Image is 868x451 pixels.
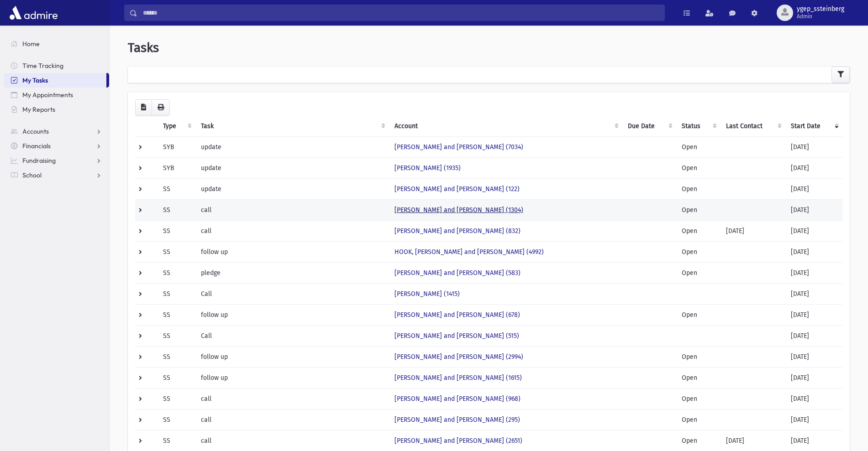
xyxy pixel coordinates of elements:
[4,153,109,168] a: Fundraising
[22,171,42,179] span: School
[22,91,73,99] span: My Appointments
[22,156,56,165] span: Fundraising
[195,116,389,137] th: Task: activate to sort column ascending
[785,409,842,430] td: [DATE]
[195,157,389,178] td: update
[395,290,460,298] a: [PERSON_NAME] (1415)
[195,178,389,199] td: update
[785,346,842,367] td: [DATE]
[395,353,523,361] a: [PERSON_NAME] and [PERSON_NAME] (2994)
[158,304,195,325] td: SS
[676,262,721,283] td: Open
[22,76,48,84] span: My Tasks
[195,388,389,409] td: call
[785,262,842,283] td: [DATE]
[676,136,721,157] td: Open
[395,143,523,151] a: [PERSON_NAME] and [PERSON_NAME] (7034)
[4,102,109,117] a: My Reports
[622,116,676,137] th: Due Date: activate to sort column ascending
[395,395,521,403] a: [PERSON_NAME] and [PERSON_NAME] (968)
[721,220,785,241] td: [DATE]
[195,220,389,241] td: call
[676,388,721,409] td: Open
[797,13,844,20] span: Admin
[389,116,622,137] th: Account : activate to sort column ascending
[22,40,40,48] span: Home
[395,164,461,172] a: [PERSON_NAME] (1935)
[395,332,519,340] a: [PERSON_NAME] and [PERSON_NAME] (515)
[785,388,842,409] td: [DATE]
[158,367,195,388] td: SS
[195,199,389,220] td: call
[158,409,195,430] td: SS
[195,241,389,262] td: follow up
[797,5,844,13] span: ygep_ssteinberg
[22,142,51,150] span: Financials
[4,73,106,88] a: My Tasks
[676,178,721,199] td: Open
[676,157,721,178] td: Open
[158,136,195,157] td: SYB
[785,178,842,199] td: [DATE]
[395,437,522,445] a: [PERSON_NAME] and [PERSON_NAME] (2651)
[4,36,109,51] a: Home
[785,430,842,451] td: [DATE]
[785,116,842,137] th: Start Date: activate to sort column ascending
[195,430,389,451] td: call
[721,116,785,137] th: Last Contact: activate to sort column ascending
[4,124,109,139] a: Accounts
[676,304,721,325] td: Open
[195,304,389,325] td: follow up
[195,136,389,157] td: update
[7,4,60,22] img: AdmirePro
[158,199,195,220] td: SS
[22,105,55,114] span: My Reports
[158,241,195,262] td: SS
[158,325,195,346] td: SS
[395,416,520,424] a: [PERSON_NAME] and [PERSON_NAME] (295)
[135,99,152,116] button: CSV
[395,185,520,193] a: [PERSON_NAME] and [PERSON_NAME] (122)
[785,157,842,178] td: [DATE]
[195,283,389,304] td: Call
[676,116,721,137] th: Status: activate to sort column ascending
[395,227,521,235] a: [PERSON_NAME] and [PERSON_NAME] (832)
[195,346,389,367] td: follow up
[676,241,721,262] td: Open
[785,136,842,157] td: [DATE]
[4,139,109,153] a: Financials
[158,116,195,137] th: Type: activate to sort column ascending
[22,127,49,135] span: Accounts
[158,388,195,409] td: SS
[4,88,109,102] a: My Appointments
[676,220,721,241] td: Open
[158,283,195,304] td: SS
[676,367,721,388] td: Open
[158,157,195,178] td: SYB
[785,325,842,346] td: [DATE]
[676,199,721,220] td: Open
[785,367,842,388] td: [DATE]
[158,178,195,199] td: SS
[4,58,109,73] a: Time Tracking
[785,220,842,241] td: [DATE]
[158,346,195,367] td: SS
[395,206,523,214] a: [PERSON_NAME] and [PERSON_NAME] (1304)
[676,346,721,367] td: Open
[4,168,109,182] a: School
[395,311,520,319] a: [PERSON_NAME] and [PERSON_NAME] (678)
[195,325,389,346] td: Call
[128,40,159,55] span: Tasks
[158,262,195,283] td: SS
[785,304,842,325] td: [DATE]
[785,283,842,304] td: [DATE]
[152,99,170,116] button: Print
[195,367,389,388] td: follow up
[676,430,721,451] td: Open
[395,248,544,256] a: HOOK, [PERSON_NAME] and [PERSON_NAME] (4992)
[785,241,842,262] td: [DATE]
[395,374,522,382] a: [PERSON_NAME] and [PERSON_NAME] (1615)
[158,220,195,241] td: SS
[137,5,664,21] input: Search
[22,62,63,70] span: Time Tracking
